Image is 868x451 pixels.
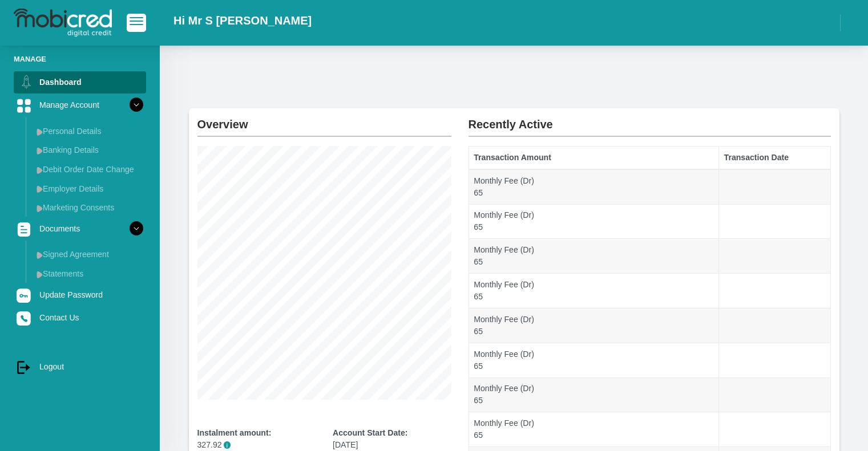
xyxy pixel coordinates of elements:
[37,185,43,193] img: menu arrow
[14,9,112,37] img: logo-mobicred.svg
[32,141,146,159] a: Banking Details
[224,441,231,449] span: Please note that the instalment amount provided does not include the monthly fee, which will be i...
[37,271,43,278] img: menu arrow
[469,108,831,131] h2: Recently Active
[469,204,718,239] td: Monthly Fee (Dr) 65
[32,122,146,140] a: Personal Details
[37,147,43,155] img: menu arrow
[718,147,830,169] th: Transaction Date
[197,108,451,131] h2: Overview
[32,265,146,283] a: Statements
[469,239,718,274] td: Monthly Fee (Dr) 65
[197,439,316,451] p: 327.92
[37,251,43,259] img: menu arrow
[14,307,146,328] a: Contact Us
[32,245,146,263] a: Signed Agreement
[14,54,146,64] li: Manage
[469,274,718,308] td: Monthly Fee (Dr) 65
[469,377,718,412] td: Monthly Fee (Dr) 65
[32,160,146,178] a: Debit Order Date Change
[37,166,43,174] img: menu arrow
[173,14,312,27] h2: Hi Mr S [PERSON_NAME]
[469,169,718,204] td: Monthly Fee (Dr) 65
[469,412,718,447] td: Monthly Fee (Dr) 65
[32,198,146,217] a: Marketing Consents
[197,428,272,437] b: Instalment amount:
[14,71,146,93] a: Dashboard
[14,218,146,239] a: Documents
[32,180,146,198] a: Employer Details
[14,284,146,306] a: Update Password
[333,427,451,451] div: [DATE]
[469,343,718,377] td: Monthly Fee (Dr) 65
[469,147,718,169] th: Transaction Amount
[37,205,43,212] img: menu arrow
[14,356,146,377] a: Logout
[37,128,43,136] img: menu arrow
[469,308,718,343] td: Monthly Fee (Dr) 65
[333,428,407,437] b: Account Start Date:
[14,94,146,116] a: Manage Account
